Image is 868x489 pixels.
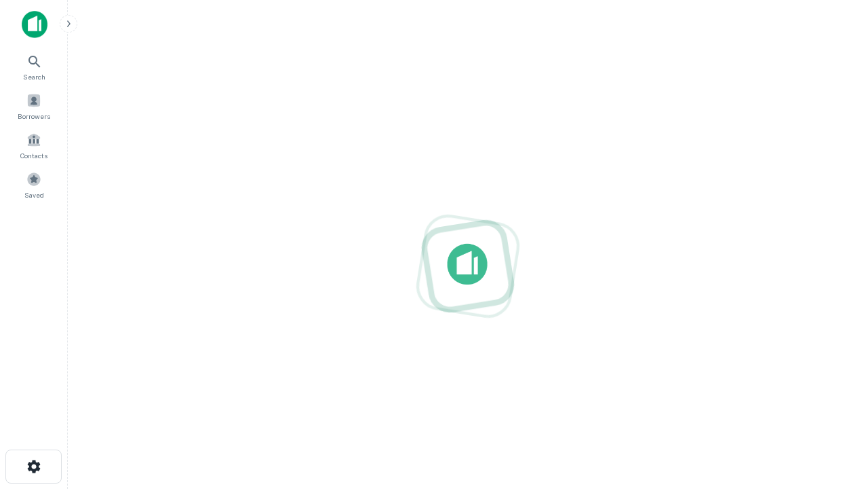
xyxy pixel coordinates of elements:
a: Search [4,48,64,85]
a: Saved [4,166,64,203]
a: Borrowers [4,88,64,124]
span: Contacts [20,150,47,161]
span: Saved [24,189,44,200]
img: capitalize-icon.png [22,11,47,38]
span: Search [23,71,45,82]
a: Contacts [4,127,64,164]
span: Borrowers [18,111,50,122]
iframe: Chat Widget [800,380,868,446]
